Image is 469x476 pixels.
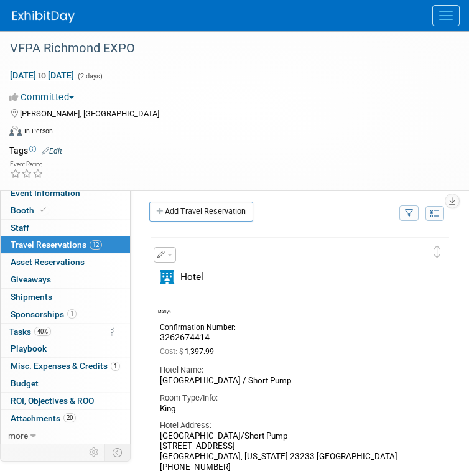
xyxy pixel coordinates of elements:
[11,188,80,198] span: Event Information
[11,343,47,353] span: Playbook
[34,327,51,336] span: 40%
[11,396,94,406] span: ROI, Objectives & ROO
[1,358,130,375] a: Misc. Expenses & Credits1
[11,292,52,302] span: Shipments
[11,257,85,267] span: Asset Reservations
[42,147,62,156] a: Edit
[77,72,103,80] span: (2 days)
[11,413,76,423] span: Attachments
[1,236,130,253] a: Travel Reservations12
[9,144,62,157] td: Tags
[40,207,46,213] i: Booth reservation complete
[160,347,185,356] span: Cost: $
[1,375,130,392] a: Budget
[1,289,130,306] a: Shipments
[1,340,130,357] a: Playbook
[157,307,172,314] div: Matlyn Lowrey
[160,332,210,342] span: 3262674414
[36,70,48,80] span: to
[11,378,39,388] span: Budget
[149,202,253,222] a: Add Travel Reservation
[160,270,174,284] i: Hotel
[160,319,246,332] div: Confirmation Number:
[8,431,28,441] span: more
[160,376,421,386] div: [GEOGRAPHIC_DATA] / Short Pump
[160,420,421,431] div: Hotel Address:
[90,240,102,250] span: 12
[9,126,22,136] img: Format-Inperson.png
[9,70,75,81] span: [DATE] [DATE]
[1,271,130,288] a: Giveaways
[12,11,75,23] img: ExhibitDay
[1,427,130,444] a: more
[1,324,130,340] a: Tasks40%
[11,223,29,233] span: Staff
[1,202,130,219] a: Booth
[11,361,120,371] span: Misc. Expenses & Credits
[9,124,444,142] div: Event Format
[1,410,130,427] a: Attachments20
[11,240,102,250] span: Travel Reservations
[1,254,130,271] a: Asset Reservations
[6,37,444,60] div: VFPA Richmond EXPO
[11,309,77,319] span: Sponsorships
[11,205,49,215] span: Booth
[11,274,51,284] span: Giveaways
[105,444,131,460] td: Toggle Event Tabs
[63,413,76,422] span: 20
[432,5,460,26] button: Menu
[160,431,421,473] div: [GEOGRAPHIC_DATA]/Short Pump [STREET_ADDRESS] [GEOGRAPHIC_DATA], [US_STATE] 23233 [GEOGRAPHIC_DAT...
[1,306,130,323] a: Sponsorships1
[157,290,174,307] img: Matlyn Lowrey
[154,290,175,314] div: Matlyn Lowrey
[434,246,440,258] i: Click and drag to move item
[83,444,105,460] td: Personalize Event Tab Strip
[160,393,421,404] div: Room Type/Info:
[10,161,44,167] div: Event Rating
[9,91,79,104] button: Committed
[160,347,219,356] span: 1,397.99
[20,109,159,118] span: [PERSON_NAME], [GEOGRAPHIC_DATA]
[9,327,51,337] span: Tasks
[160,404,421,414] div: King
[1,185,130,202] a: Event Information
[160,365,421,376] div: Hotel Name:
[67,309,77,319] span: 1
[111,362,120,371] span: 1
[405,210,414,218] i: Filter by Traveler
[180,271,203,282] span: Hotel
[24,126,53,136] div: In-Person
[1,393,130,409] a: ROI, Objectives & ROO
[1,220,130,236] a: Staff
